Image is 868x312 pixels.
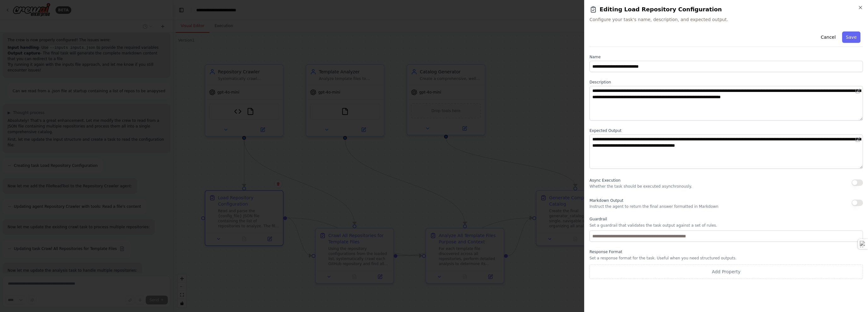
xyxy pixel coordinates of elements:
label: Response Format [589,249,863,254]
button: Open in editor [854,136,862,143]
span: Configure your task's name, description, and expected output. [589,16,863,23]
button: Add Property [589,264,863,279]
label: Name [589,54,863,60]
p: Set a guardrail that validates the task output against a set of rules. [589,223,863,228]
button: Save [842,31,860,43]
span: Markdown Output [589,198,623,203]
h2: Editing Load Repository Configuration [589,5,863,14]
button: Cancel [817,31,839,43]
p: Instruct the agent to return the final answer formatted in Markdown [589,204,718,209]
span: Async Execution [589,178,620,183]
label: Description [589,80,863,85]
p: Set a response format for the task. Useful when you need structured outputs. [589,256,863,261]
button: Open in editor [854,87,862,95]
label: Expected Output [589,128,863,133]
label: Guardrail [589,217,863,222]
p: Whether the task should be executed asynchronously. [589,184,692,189]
